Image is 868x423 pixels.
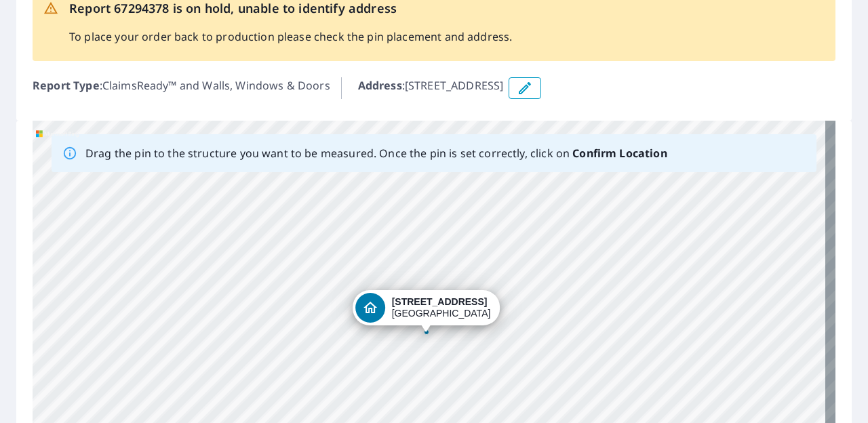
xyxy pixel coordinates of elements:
[358,78,402,93] b: Address
[572,146,667,161] b: Confirm Location
[358,77,504,99] p: : [STREET_ADDRESS]
[85,145,667,161] p: Drag the pin to the structure you want to be measured. Once the pin is set correctly, click on
[392,296,491,319] div: [GEOGRAPHIC_DATA]
[69,28,512,45] p: To place your order back to production please check the pin placement and address.
[392,296,488,307] strong: [STREET_ADDRESS]
[33,77,330,99] p: : ClaimsReady™ and Walls, Windows & Doors
[33,78,100,93] b: Report Type
[353,290,500,332] div: Dropped pin, building 1, Residential property, 1880 County Road 331 Floresville, TX 78114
